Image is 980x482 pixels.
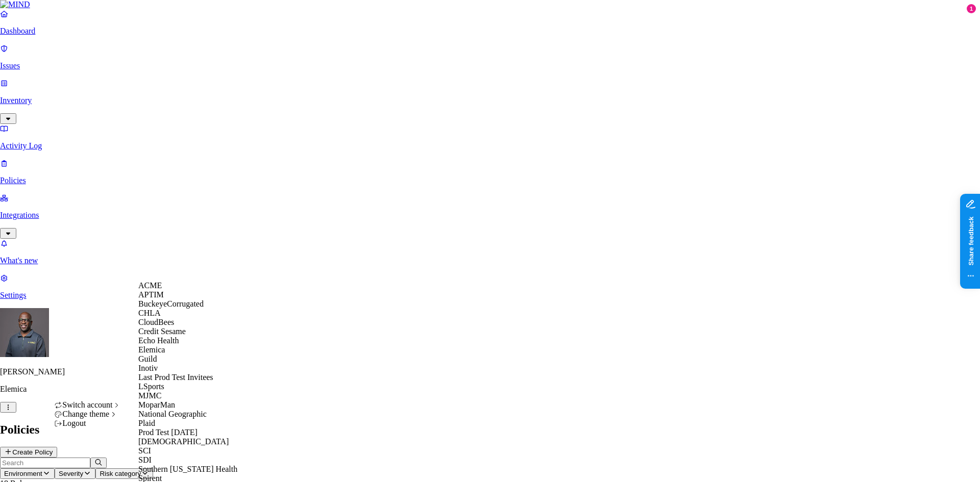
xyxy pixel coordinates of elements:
[54,419,121,428] div: Logout
[138,364,158,372] span: Inotiv
[138,400,175,409] span: MoparMan
[62,400,112,409] span: Switch account
[138,318,174,326] span: CloudBees
[138,336,179,345] span: Echo Health
[62,410,109,418] span: Change theme
[138,309,161,317] span: CHLA
[138,290,164,299] span: APTIM
[138,382,164,391] span: LSports
[138,465,237,473] span: Southern [US_STATE] Health
[138,354,157,363] span: Guild
[138,419,155,427] span: Plaid
[138,455,152,464] span: SDI
[138,437,229,446] span: [DEMOGRAPHIC_DATA]
[138,391,161,400] span: MJMC
[138,299,204,308] span: BuckeyeCorrugated
[138,281,162,290] span: ACME
[138,373,213,382] span: Last Prod Test Invitees
[138,446,151,455] span: SCI
[138,428,198,437] span: Prod Test [DATE]
[138,345,165,354] span: Elemica
[138,410,207,418] span: National Geographic
[138,327,186,336] span: Credit Sesame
